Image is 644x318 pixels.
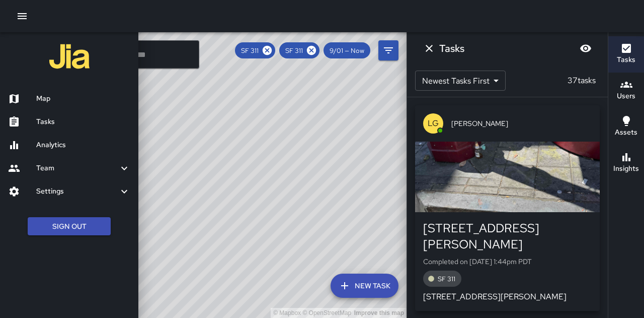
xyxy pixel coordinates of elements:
span: SF 311 [432,275,461,283]
p: LG [428,117,439,130]
div: [STREET_ADDRESS][PERSON_NAME] [423,220,592,252]
h6: Map [36,93,130,104]
p: [STREET_ADDRESS][PERSON_NAME] [423,291,592,303]
button: Sign Out [28,217,111,236]
p: Completed on [DATE] 1:44pm PDT [423,257,592,267]
h6: Settings [36,186,118,197]
h6: Team [36,163,118,174]
h6: Analytics [36,140,130,151]
h6: Insights [613,163,639,174]
span: [PERSON_NAME] [451,118,592,129]
button: Dismiss [419,38,439,58]
p: 37 tasks [563,75,600,87]
h6: Tasks [36,116,130,128]
button: New Task [331,274,398,298]
h6: Assets [615,127,637,138]
h6: Users [617,91,635,102]
h6: Tasks [617,54,635,66]
h6: Tasks [439,40,464,56]
div: Newest Tasks First [415,71,506,91]
button: Blur [576,38,596,58]
img: jia-logo [49,36,90,77]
